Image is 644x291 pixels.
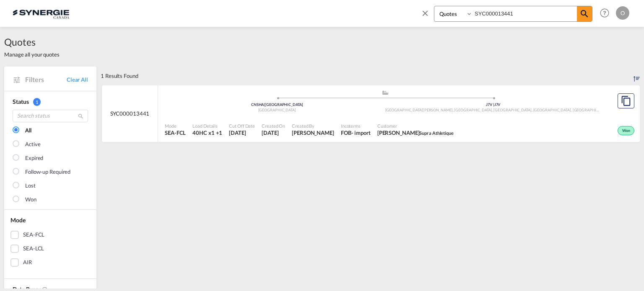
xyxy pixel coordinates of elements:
[341,129,351,136] div: FOB
[618,126,634,135] div: Won
[192,123,222,129] span: Load Details
[102,85,640,142] div: SYC000013441 assets/icons/custom/ship-fill.svgassets/icons/custom/roll-o-plane.svgOriginShanghai ...
[25,140,40,149] div: Active
[229,129,255,136] span: 22 Jul 2025
[23,231,44,239] div: SEA-FCL
[421,8,430,18] md-icon: icon-close
[377,123,454,129] span: Customer
[473,6,577,21] input: Enter Quotation Number
[110,110,150,117] span: SYC000013441
[25,154,43,162] div: Expired
[101,67,138,85] div: 1 Results Found
[25,126,31,135] div: All
[25,182,36,190] div: Lost
[634,67,640,85] div: Sort by: Created On
[351,129,371,136] div: - import
[229,123,255,129] span: Cut Off Date
[192,129,222,136] span: 40HC x 1 , 20GP x 1
[258,108,296,112] span: [GEOGRAPHIC_DATA]
[25,196,36,204] div: Won
[486,102,494,107] span: J7V
[165,129,186,136] span: SEA-FCL
[10,258,90,267] md-checkbox: AIR
[13,110,88,122] input: Search status
[13,4,69,23] img: 1f56c880d42311ef80fc7dca854c8e59.png
[25,75,67,84] span: Filters
[341,123,371,129] span: Incoterms
[380,90,390,95] md-icon: assets/icons/custom/ship-fill.svg
[262,123,285,129] span: Created On
[377,129,454,136] span: Tommy Jodoin Supra Athletique
[597,6,616,21] div: Help
[78,113,84,119] md-icon: icon-magnify
[262,129,285,136] span: 22 Jul 2025
[577,6,592,21] span: icon-magnify
[493,102,494,107] span: |
[4,35,60,49] span: Quotes
[292,129,334,136] span: Rosa Ho
[13,98,29,105] span: Status
[165,123,186,129] span: Mode
[341,129,371,136] div: FOB import
[292,123,334,129] span: Created By
[622,128,632,134] span: Won
[13,98,88,106] div: Status 1
[618,93,634,108] button: Copy Quote
[597,6,612,20] span: Help
[23,245,44,253] div: SEA-LCL
[579,9,589,19] md-icon: icon-magnify
[621,96,631,106] md-icon: assets/icons/custom/copyQuote.svg
[421,6,434,26] span: icon-close
[10,231,90,239] md-checkbox: SEA-FCL
[23,258,32,267] div: AIR
[616,6,629,20] div: O
[10,245,90,253] md-checkbox: SEA-LCL
[251,102,303,107] span: CNSHA [GEOGRAPHIC_DATA]
[419,130,453,136] span: Supra Athletique
[10,216,26,224] span: Mode
[264,102,265,107] span: |
[494,102,501,107] span: J7V
[33,98,41,106] span: 1
[67,76,88,83] a: Clear All
[4,51,60,58] span: Manage all your quotes
[25,168,70,176] div: Follow-up Required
